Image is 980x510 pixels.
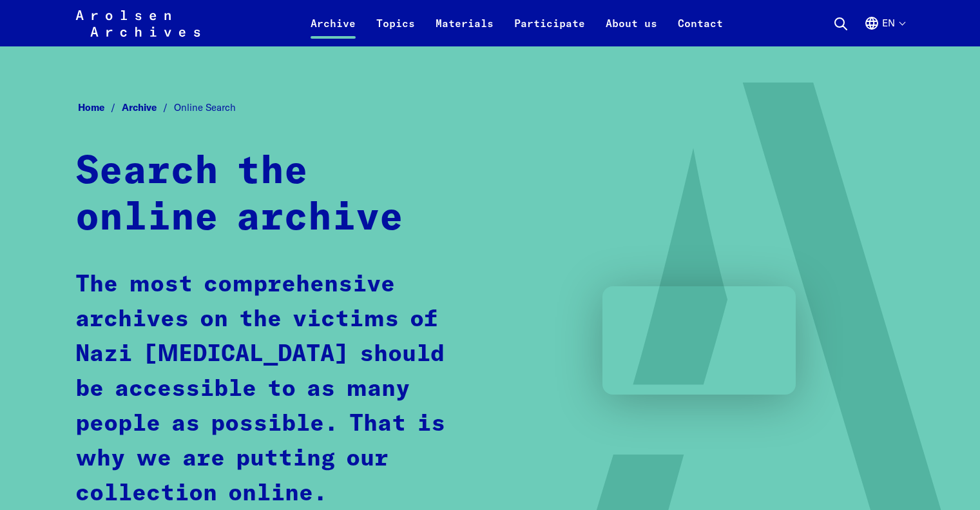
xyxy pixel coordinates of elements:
a: Archive [122,101,174,113]
strong: Search the online archive [75,153,403,238]
span: Online Search [174,101,236,113]
a: Materials [425,15,504,46]
a: Topics [366,15,425,46]
button: English, language selection [864,15,905,46]
nav: Breadcrumb [75,98,905,118]
a: Participate [504,15,595,46]
a: Contact [668,15,733,46]
a: Archive [300,15,366,46]
a: About us [595,15,668,46]
a: Home [78,101,122,113]
nav: Primary [300,8,733,39]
